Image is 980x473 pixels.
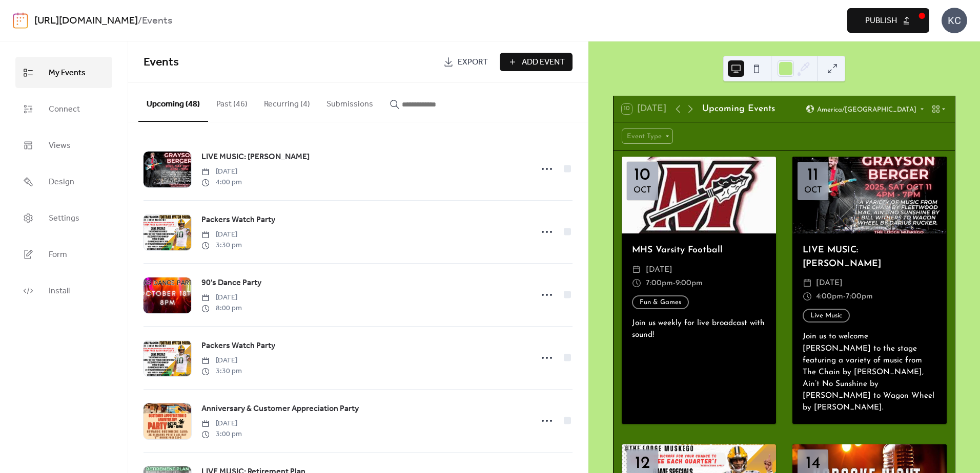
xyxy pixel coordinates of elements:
[201,403,359,415] span: Anniversary & Customer Appreciation Party
[201,229,242,240] span: [DATE]
[318,83,381,121] button: Submissions
[803,290,812,303] div: ​
[792,244,947,271] div: LIVE MUSIC: [PERSON_NAME]
[634,167,650,184] div: 10
[817,106,916,113] span: America/[GEOGRAPHIC_DATA]
[632,263,641,276] div: ​
[458,56,488,69] span: Export
[201,429,242,440] span: 3:00 pm
[436,53,496,71] a: Export
[792,331,947,414] div: Join us to welcome [PERSON_NAME] to the stage featuring a variety of music from The Chain by [PER...
[138,83,208,122] button: Upcoming (48)
[15,239,112,270] a: Form
[634,186,651,195] div: Oct
[942,8,967,33] div: KC
[201,277,261,289] span: 90's Dance Party
[138,11,142,31] b: /
[816,276,843,290] span: [DATE]
[646,276,673,290] span: 7:00pm
[201,151,310,163] span: LIVE MUSIC: [PERSON_NAME]
[49,65,86,81] span: My Events
[865,15,897,27] span: Publish
[201,213,275,227] a: Packers Watch Party
[49,174,74,190] span: Design
[49,210,79,226] span: Settings
[201,355,242,366] span: [DATE]
[676,276,703,290] span: 9:00pm
[673,276,676,290] span: -
[201,240,242,251] span: 3:30 pm
[201,366,242,377] span: 3:30 pm
[208,83,256,121] button: Past (46)
[816,290,843,303] span: 4:00pm
[201,292,242,303] span: [DATE]
[144,51,179,74] span: Events
[142,11,172,31] b: Events
[201,150,310,164] a: LIVE MUSIC: [PERSON_NAME]
[49,138,71,154] span: Views
[15,166,112,197] a: Design
[804,186,822,195] div: Oct
[201,177,242,188] span: 4:00 pm
[15,275,112,306] a: Install
[522,56,565,69] span: Add Event
[806,455,821,472] div: 14
[635,455,650,472] div: 12
[843,290,846,303] span: -
[803,276,812,290] div: ​
[646,263,672,276] span: [DATE]
[256,83,318,121] button: Recurring (4)
[201,418,242,429] span: [DATE]
[702,102,775,116] div: Upcoming Events
[500,53,573,71] button: Add Event
[49,101,80,117] span: Connect
[632,276,641,290] div: ​
[847,8,929,33] button: Publish
[622,244,776,257] div: MHS Varsity Football
[49,247,67,263] span: Form
[846,290,873,303] span: 7:00pm
[34,11,138,31] a: [URL][DOMAIN_NAME]
[49,283,70,299] span: Install
[201,339,275,353] a: Packers Watch Party
[201,303,242,314] span: 8:00 pm
[15,202,112,233] a: Settings
[201,276,261,290] a: 90's Dance Party
[15,57,112,88] a: My Events
[807,167,819,184] div: 11
[15,93,112,124] a: Connect
[15,130,112,161] a: Views
[201,166,242,177] span: [DATE]
[622,317,776,341] div: Join us weekly for live broadcast with sound!
[201,402,359,416] a: Anniversary & Customer Appreciation Party
[201,214,275,226] span: Packers Watch Party
[13,12,28,29] img: logo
